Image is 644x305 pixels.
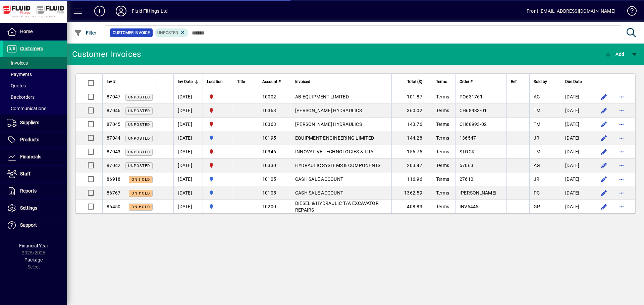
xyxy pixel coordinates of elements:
[3,103,67,114] a: Communications
[436,94,449,99] span: Terms
[107,163,120,168] span: 87042
[3,166,67,182] a: Staff
[460,163,473,168] span: 57063
[173,159,203,172] td: [DATE]
[237,78,254,85] div: Title
[599,119,609,130] button: Edit
[295,122,362,127] span: [PERSON_NAME] HYDRAULICS
[561,186,592,200] td: [DATE]
[616,160,627,171] button: More options
[436,190,449,196] span: Terms
[436,163,449,168] span: Terms
[599,201,609,212] button: Edit
[396,78,428,85] div: Total ($)
[295,163,381,168] span: HYDRAULIC SYSTEMS & COMPONENTS
[295,190,343,196] span: CASH SALE ACCOUNT
[207,121,229,128] span: FLUID FITTINGS CHRISTCHURCH
[534,78,557,85] div: Sold by
[89,5,110,17] button: Add
[295,108,362,113] span: [PERSON_NAME] HYDRAULICS
[3,69,67,80] a: Payments
[173,186,203,200] td: [DATE]
[295,94,349,99] span: AB EQUIPMENT LIMITED
[207,78,223,85] span: Location
[207,148,229,155] span: FLUID FITTINGS CHRISTCHURCH
[436,176,449,182] span: Terms
[72,27,98,39] button: Filter
[262,135,276,141] span: 10195
[599,174,609,184] button: Edit
[460,78,473,85] span: Order #
[173,200,203,213] td: [DATE]
[391,104,432,118] td: 360.02
[20,154,41,159] span: Financials
[561,104,592,118] td: [DATE]
[3,57,67,69] a: Invoices
[107,78,115,85] span: Inv #
[3,115,67,131] a: Suppliers
[20,120,39,125] span: Suppliers
[262,176,276,182] span: 10105
[207,189,229,197] span: AUCKLAND
[3,91,67,103] a: Backorders
[561,145,592,159] td: [DATE]
[3,200,67,217] a: Settings
[7,83,26,88] span: Quotes
[295,78,310,85] span: Invoiced
[511,78,525,85] div: Ref
[460,190,496,196] span: [PERSON_NAME]
[7,94,35,100] span: Backorders
[534,163,540,168] span: AG
[391,145,432,159] td: 156.75
[20,29,33,34] span: Home
[534,176,540,182] span: JR
[262,78,287,85] div: Account #
[616,146,627,157] button: More options
[113,29,150,36] span: Customer Invoice
[107,108,120,113] span: 87046
[107,122,120,127] span: 87045
[599,146,609,157] button: Edit
[178,78,199,85] div: Inv Date
[20,222,37,228] span: Support
[616,133,627,143] button: More options
[157,30,178,35] span: Unposted
[107,78,153,85] div: Inv #
[3,183,67,200] a: Reports
[460,135,476,141] span: 136547
[173,145,203,159] td: [DATE]
[534,190,540,196] span: PC
[534,108,541,113] span: TM
[616,174,627,184] button: More options
[3,23,67,40] a: Home
[207,203,229,210] span: AUCKLAND
[561,118,592,131] td: [DATE]
[460,122,487,127] span: CH68993-02
[207,162,229,169] span: FLUID FITTINGS CHRISTCHURCH
[460,204,479,209] span: INV5445
[107,190,120,196] span: 86767
[131,205,150,209] span: On hold
[72,49,141,60] div: Customer Invoices
[565,78,582,85] span: Due Date
[20,171,31,176] span: Staff
[616,201,627,212] button: More options
[237,78,245,85] span: Title
[391,172,432,186] td: 116.96
[436,135,449,141] span: Terms
[262,163,276,168] span: 10330
[561,200,592,213] td: [DATE]
[128,164,150,168] span: Unposted
[436,149,449,154] span: Terms
[107,176,120,182] span: 86918
[565,78,588,85] div: Due Date
[173,90,203,104] td: [DATE]
[173,172,203,186] td: [DATE]
[178,78,193,85] span: Inv Date
[128,95,150,99] span: Unposted
[262,122,276,127] span: 10363
[460,94,483,99] span: PO631761
[131,177,150,182] span: On hold
[207,134,229,142] span: AUCKLAND
[295,135,374,141] span: EQUIPMENT ENGINEERING LIMITED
